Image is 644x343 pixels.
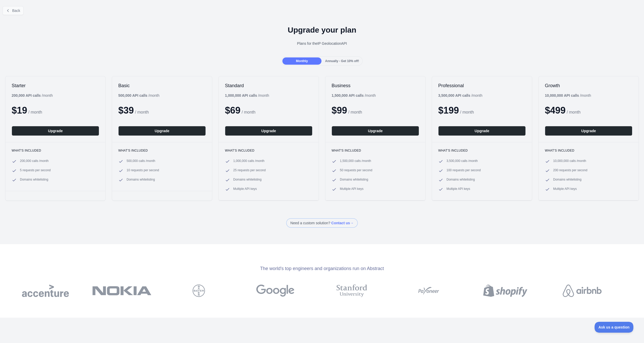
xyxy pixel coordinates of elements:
[332,105,347,116] span: $ 99
[595,322,634,333] iframe: Toggle Customer Support
[225,93,269,98] div: / month
[332,83,419,89] h2: Business
[225,83,312,89] h2: Standard
[438,93,470,98] b: 3,500,000 API calls
[332,93,364,98] b: 1,500,000 API calls
[332,93,376,98] div: / month
[438,93,482,98] div: / month
[438,105,459,116] span: $ 199
[438,83,526,89] h2: Professional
